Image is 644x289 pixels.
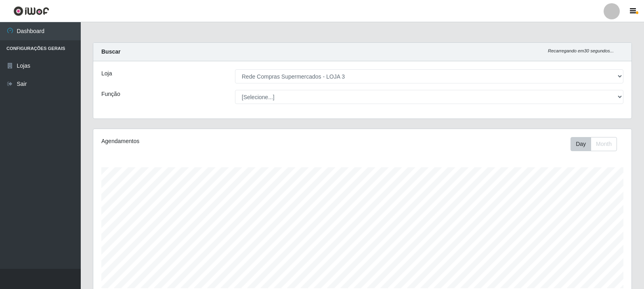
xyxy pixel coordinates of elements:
[548,48,614,53] i: Recarregando em 30 segundos...
[101,48,120,55] strong: Buscar
[571,137,623,151] div: Toolbar with button groups
[591,137,617,151] button: Month
[571,137,591,151] button: Day
[101,137,312,146] div: Agendamentos
[101,90,120,98] label: Função
[101,69,112,78] label: Loja
[13,6,49,16] img: CoreUI Logo
[571,137,617,151] div: First group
